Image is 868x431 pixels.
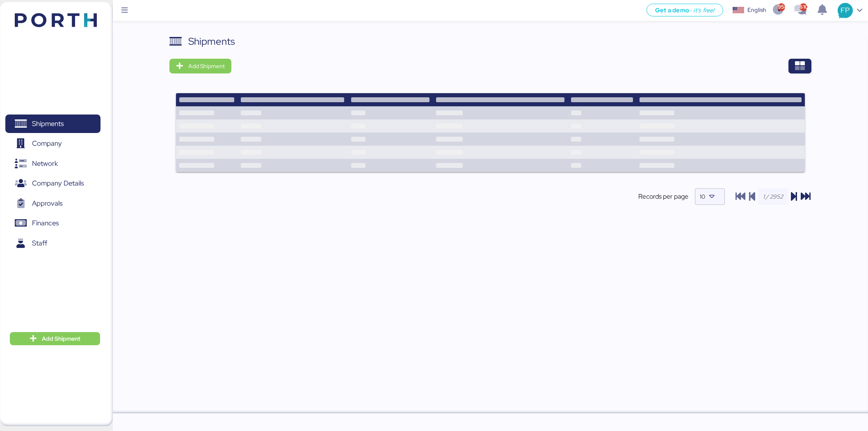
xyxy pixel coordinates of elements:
span: Finances [32,217,59,229]
a: Staff [5,234,101,252]
a: Company Details [5,174,101,193]
div: English [747,6,766,14]
span: 10 [700,193,705,200]
a: Approvals [5,194,101,213]
a: Finances [5,214,101,233]
span: FP [841,5,850,16]
span: Staff [32,237,47,249]
span: Company [32,138,62,149]
button: Menu [118,4,132,18]
span: Records per page [638,192,688,202]
span: Approvals [32,197,62,209]
span: Company Details [32,177,84,189]
span: Add Shipment [42,334,80,344]
input: 1 / 2952 [758,188,788,205]
div: Shipments [188,34,235,49]
a: Company [5,134,101,153]
button: Add Shipment [10,332,100,345]
a: Network [5,154,101,173]
a: Shipments [5,115,101,133]
button: Add Shipment [169,59,231,73]
span: Shipments [32,118,64,130]
span: Network [32,158,58,170]
span: Add Shipment [188,61,225,71]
